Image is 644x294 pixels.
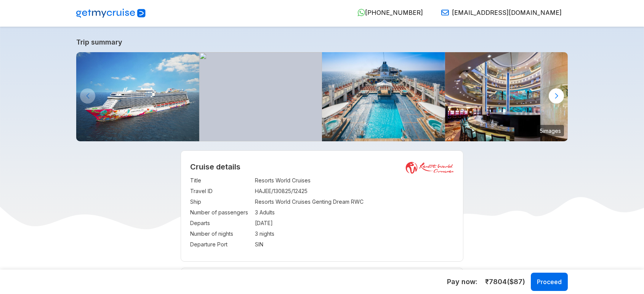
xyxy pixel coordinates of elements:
[76,38,568,46] a: Trip summary
[255,175,454,186] td: Resorts World Cruises
[190,186,251,197] td: Travel ID
[365,9,423,16] span: [PHONE_NUMBER]
[190,197,251,207] td: Ship
[255,228,454,239] td: 3 nights
[531,273,568,291] button: Proceed
[445,52,568,141] img: 4.jpg
[441,9,449,16] img: Email
[199,52,322,141] img: pool.jpg
[255,186,454,197] td: HAJEE/130825/12425
[351,9,423,16] a: [PHONE_NUMBER]
[190,175,251,186] td: Title
[452,9,562,16] span: [EMAIL_ADDRESS][DOMAIN_NAME]
[255,239,454,250] td: SIN
[255,218,454,228] td: [DATE]
[255,197,454,207] td: Resorts World Cruises Genting Dream RWC
[447,277,477,286] h5: Pay now:
[190,239,251,250] td: Departure Port
[190,228,251,239] td: Number of nights
[251,197,255,207] td: :
[255,207,454,218] td: 3 Adults
[76,52,199,141] img: GentingDreambyResortsWorldCruises-KlookIndia.jpg
[190,207,251,218] td: Number of passengers
[537,125,564,136] small: 5 images
[251,228,255,239] td: :
[190,162,454,171] h2: Cruise details
[357,9,365,16] img: WhatsApp
[251,207,255,218] td: :
[251,239,255,250] td: :
[435,9,562,16] a: [EMAIL_ADDRESS][DOMAIN_NAME]
[251,218,255,228] td: :
[190,218,251,228] td: Departs
[251,175,255,186] td: :
[485,277,525,287] span: ₹ 7804 ($ 87 )
[322,52,445,141] img: Main-Pool-800x533.jpg
[251,186,255,197] td: :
